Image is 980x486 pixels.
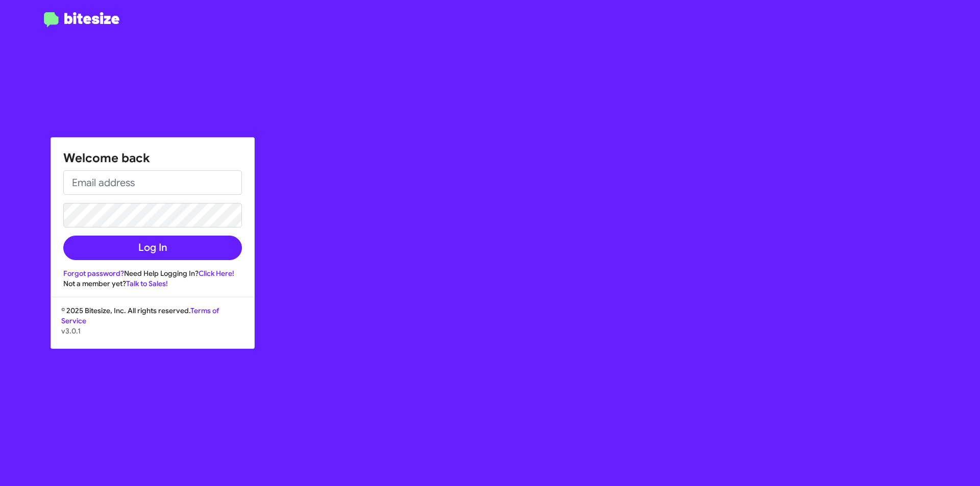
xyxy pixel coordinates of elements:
input: Email address [63,170,242,195]
a: Forgot password? [63,269,124,278]
div: © 2025 Bitesize, Inc. All rights reserved. [51,305,254,348]
div: Not a member yet? [63,278,242,289]
div: Need Help Logging In? [63,268,242,278]
a: Talk to Sales! [126,279,168,288]
button: Log In [63,236,242,260]
a: Click Here! [199,269,234,278]
p: v3.0.1 [61,326,244,336]
h1: Welcome back [63,150,242,166]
